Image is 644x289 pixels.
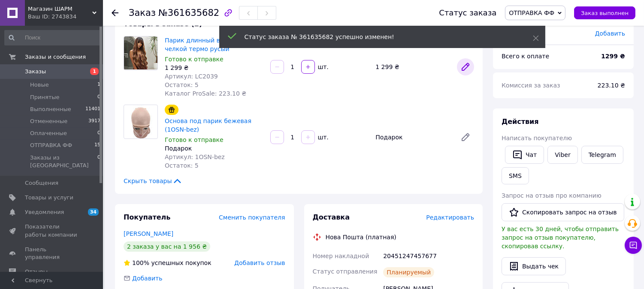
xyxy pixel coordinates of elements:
div: 20451247457677 [381,248,476,264]
div: Ваш ID: 2743834 [28,13,103,21]
span: Сменить покупателя [219,214,285,221]
span: Готово к отправке [165,56,224,63]
span: Артикул: LC2039 [165,73,218,80]
button: Чат с покупателем [625,237,642,254]
span: Заказ [129,8,156,18]
span: Всего к оплате [502,53,549,60]
span: Заказы из [GEOGRAPHIC_DATA] [30,154,97,169]
div: шт. [316,63,330,71]
img: Основа под парик бежевая (1OSN-bez) [127,105,154,138]
span: 0 [97,129,100,137]
div: успешных покупок [124,259,212,267]
span: У вас есть 30 дней, чтобы отправить запрос на отзыв покупателю, скопировав ссылку. [502,226,619,250]
span: 15 [94,141,100,149]
span: Покупатель [124,213,170,221]
span: Каталог ProSale: 223.10 ₴ [165,90,246,97]
span: 223.10 ₴ [598,82,625,89]
span: ОТПРАВКА ФФ [509,9,554,16]
div: Нова Пошта (платная) [324,233,399,241]
span: Остаток: 5 [165,81,199,88]
span: 11401 [85,105,100,113]
span: Доставка [313,213,350,221]
span: Уведомления [25,208,64,216]
div: Вернуться назад [112,9,118,17]
span: Товары и услуги [25,194,73,202]
span: Магазин ШАРМ [28,5,92,13]
div: Статус заказа № 361635682 успешно изменен! [245,33,511,41]
span: Комиссия за заказ [502,82,560,89]
div: 1 299 ₴ [165,63,263,72]
a: [PERSON_NAME] [124,230,173,237]
input: Поиск [4,30,101,45]
a: Основа под парик бежевая (1OSN-bez) [165,117,251,133]
button: Заказ выполнен [574,6,635,19]
a: Viber [547,146,577,164]
div: Подарок [165,144,263,153]
span: 1 [90,68,99,75]
span: Заказы [25,68,46,75]
button: Скопировать запрос на отзыв [502,203,624,221]
a: Редактировать [457,129,474,146]
span: Выполненные [30,105,71,113]
b: 1299 ₴ [601,53,625,60]
span: Оплаченные [30,129,67,137]
span: Готово к отправке [165,136,224,143]
span: 3917 [88,117,100,125]
span: Добавить [595,30,625,37]
span: Сообщения [25,179,58,187]
a: Telegram [581,146,623,164]
span: Показатели работы компании [25,223,79,238]
span: ОТПРАВКА ФФ [30,141,72,149]
span: Отзывы [25,268,48,276]
span: 0 [97,154,100,169]
a: Редактировать [457,58,474,75]
span: Добавить [132,275,162,282]
span: Номер накладной [313,253,369,259]
span: Скрыть товары [124,177,182,185]
div: 2 заказа у вас на 1 956 ₴ [124,241,210,252]
span: 34 [88,208,99,216]
span: Заказы и сообщения [25,53,86,61]
div: 1 299 ₴ [372,61,454,73]
span: Остаток: 5 [165,162,199,169]
span: 100% [132,259,149,266]
button: Чат [505,146,544,164]
span: Написать покупателю [502,135,572,141]
span: Редактировать [426,214,474,221]
span: Панель управления [25,246,79,261]
span: Отмененные [30,117,67,125]
span: №361635682 [158,8,219,18]
span: Артикул: 1OSN-bez [165,154,225,160]
span: Запрос на отзыв про компанию [502,192,602,199]
span: Заказ выполнен [581,10,629,16]
div: шт. [316,133,330,141]
div: Планируемый [383,267,434,277]
span: 0 [97,93,100,101]
img: Парик длинный волнистый с челкой термо русый [124,36,157,69]
span: Действия [502,117,539,126]
button: SMS [502,167,529,184]
div: Статус заказа [439,9,496,17]
span: Новые [30,81,49,89]
span: 1 [97,81,100,89]
span: Добавить отзыв [234,259,285,266]
span: Статус отправления [313,268,378,275]
a: Парик длинный волнистый с челкой термо русый [165,37,256,52]
button: Выдать чек [502,257,566,275]
div: Подарок [372,131,454,143]
span: Принятые [30,93,60,101]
